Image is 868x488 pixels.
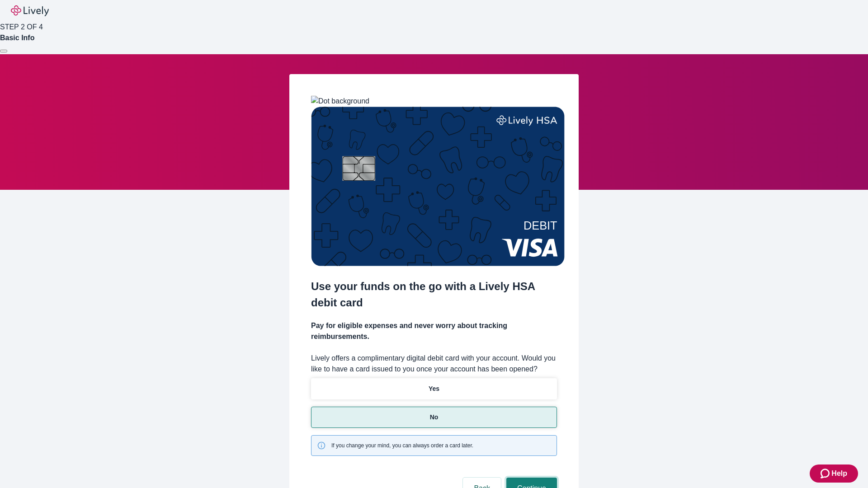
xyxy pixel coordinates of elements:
button: No [311,407,557,428]
span: If you change your mind, you can always order a card later. [331,441,473,450]
button: Zendesk support iconHelp [810,465,858,483]
svg: Zendesk support icon [821,468,831,479]
p: No [430,413,439,422]
h4: Pay for eligible expenses and never worry about tracking reimbursements. [311,320,557,342]
p: Yes [429,384,439,394]
img: Lively [11,5,49,16]
img: Dot background [311,96,369,107]
label: Lively offers a complimentary digital debit card with your account. Would you like to have a card... [311,353,557,375]
button: Yes [311,378,557,399]
img: Debit card [311,107,565,266]
span: Help [831,468,847,479]
h2: Use your funds on the go with a Lively HSA debit card [311,278,557,311]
